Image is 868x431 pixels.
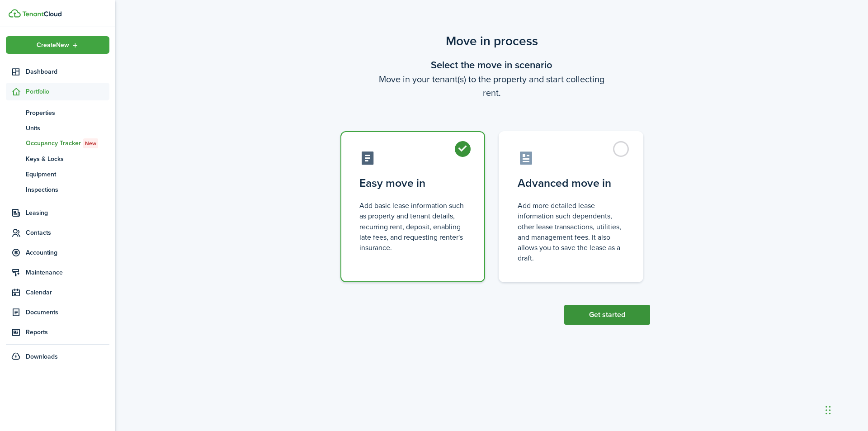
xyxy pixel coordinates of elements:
span: Portfolio [26,87,109,96]
span: Accounting [26,248,109,257]
span: Leasing [26,208,109,218]
img: TenantCloud [9,9,21,18]
a: Units [6,120,109,136]
a: Occupancy TrackerNew [6,136,109,151]
a: Dashboard [6,63,109,81]
control-radio-card-title: Easy move in [359,175,466,191]
a: Reports [6,323,109,341]
a: Keys & Locks [6,151,109,166]
wizard-step-header-description: Move in your tenant(s) to the property and start collecting rent. [334,72,650,99]
span: Occupancy Tracker [26,138,109,148]
iframe: Chat Widget [823,388,868,431]
wizard-step-header-title: Select the move in scenario [334,57,650,72]
span: Create New [37,42,69,48]
control-radio-card-description: Add basic lease information such as property and tenant details, recurring rent, deposit, enablin... [359,200,466,253]
span: Documents [26,308,109,317]
span: Calendar [26,288,109,297]
span: Downloads [26,352,58,361]
scenario-title: Move in process [334,32,650,51]
a: Properties [6,105,109,120]
span: Maintenance [26,268,109,277]
control-radio-card-description: Add more detailed lease information such dependents, other lease transactions, utilities, and man... [518,200,624,263]
span: Equipment [26,170,109,179]
button: Open menu [6,36,109,54]
span: Units [26,123,109,133]
a: Inspections [6,182,109,197]
control-radio-card-title: Advanced move in [518,175,624,191]
span: Inspections [26,185,109,194]
button: Get started [564,305,650,325]
img: TenantCloud [22,11,61,17]
div: Drag [826,397,831,424]
span: Properties [26,108,109,118]
span: Contacts [26,228,109,237]
a: Equipment [6,166,109,182]
span: New [85,139,96,147]
span: Reports [26,327,109,337]
span: Keys & Locks [26,154,109,164]
span: Dashboard [26,67,109,76]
